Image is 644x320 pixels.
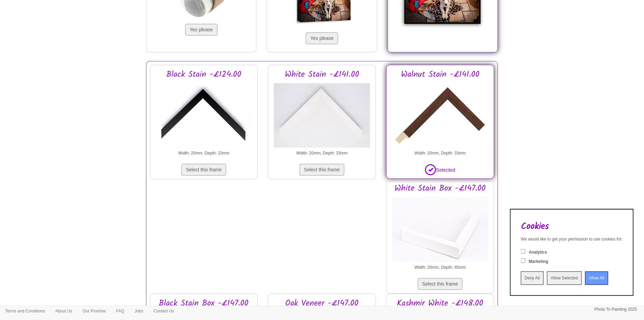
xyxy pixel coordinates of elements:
a: About Us [50,306,77,316]
input: Allow Selected [547,271,582,285]
label: Analytics [529,249,547,255]
a: Contact Us [148,306,179,316]
label: Marketing [529,259,548,265]
span: £148.00 [456,297,484,310]
h3: Walnut Stain - [390,70,490,79]
h3: Black Stain - [154,70,254,79]
h3: White Stain - [272,70,372,79]
a: FAQ [111,306,130,316]
input: Deny All [521,271,544,285]
span: £147.00 [222,297,249,310]
img: White Stain Box [392,195,489,264]
p: Width: 20mm, Depth: 33mm [390,150,490,157]
div: We would like to get your permission to use cookies for: [521,236,623,242]
button: Select this frame [418,278,463,290]
p: Width: 20mm, Depth: 33mm [272,150,372,157]
h3: Oak Veneer - [272,299,372,308]
span: £141.00 [454,68,479,81]
a: Our Promise [77,306,111,316]
img: Black Stain [156,81,252,150]
span: £147.00 [332,297,359,310]
button: Select this frame [181,164,226,175]
p: Selected [390,164,490,175]
button: Select this frame [300,164,344,175]
span: £141.00 [333,68,359,81]
h3: Kashmir White - [390,299,490,308]
img: White Stain [274,81,370,150]
p: Photo To Painting 2025 [595,306,637,313]
span: £147.00 [459,182,486,195]
p: Width: 20mm, Depth: 23mm [154,150,254,157]
h3: White Stain Box - [390,184,490,193]
p: Width: 20mm, Depth: 45mm [390,264,490,271]
input: Allow All [585,271,608,285]
img: Walnut Stain [392,81,489,150]
a: Jobs [130,306,148,316]
span: £124.00 [213,68,241,81]
h2: Cookies [521,222,623,232]
h3: Black Stain Box - [154,299,254,308]
button: Yes please [306,32,338,44]
button: Yes please [185,24,218,35]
